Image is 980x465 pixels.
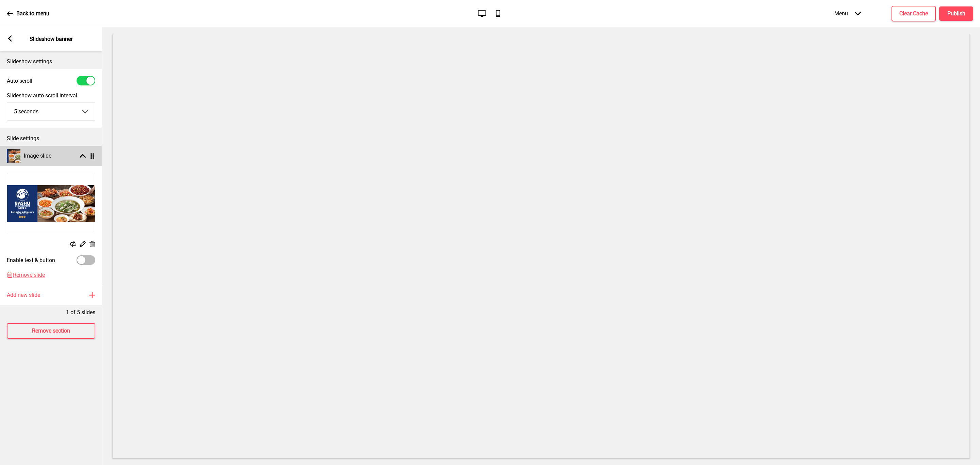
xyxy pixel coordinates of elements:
[7,173,95,234] img: Image
[7,323,95,339] button: Remove section
[24,152,51,160] h4: Image slide
[7,58,95,65] p: Slideshow settings
[32,327,70,335] h4: Remove section
[13,272,45,278] span: Remove slide
[947,10,965,17] h4: Publish
[66,309,95,316] p: 1 of 5 slides
[828,3,868,23] div: Menu
[939,6,973,21] button: Publish
[16,10,49,17] p: Back to menu
[30,35,72,43] p: Slideshow banner
[7,4,49,23] a: Back to menu
[7,257,55,263] label: Enable text & button
[7,291,40,299] h4: Add new slide
[7,135,95,142] p: Slide settings
[899,10,928,17] h4: Clear Cache
[892,6,936,21] button: Clear Cache
[7,78,32,84] label: Auto-scroll
[7,92,95,99] label: Slideshow auto scroll interval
